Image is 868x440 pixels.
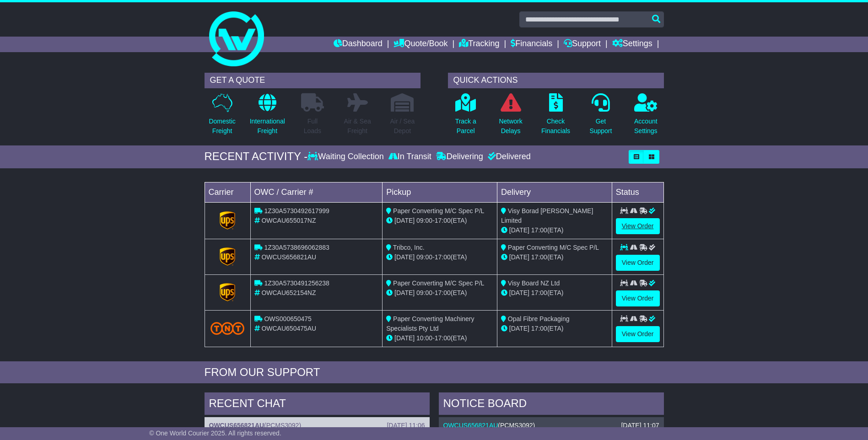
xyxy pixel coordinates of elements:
a: Settings [612,37,652,52]
div: RECENT ACTIVITY - [205,150,308,163]
span: Paper Converting M/C Spec P/L [393,207,484,215]
div: - (ETA) [386,216,493,225]
a: Dashboard [334,37,383,52]
div: (ETA) [501,225,608,235]
div: Waiting Collection [307,152,386,162]
span: Visy Borad [PERSON_NAME] Limited [501,207,593,224]
span: 1Z30A5730492617999 [264,207,329,215]
span: [DATE] [394,334,415,342]
span: [DATE] [509,325,529,332]
a: CheckFinancials [541,93,571,141]
img: GetCarrierServiceLogo [220,247,235,266]
div: In Transit [386,152,434,162]
span: 09:00 [416,253,432,261]
div: - (ETA) [386,288,493,298]
span: [DATE] [509,289,529,296]
span: [DATE] [509,253,529,261]
p: Check Financials [541,117,570,136]
a: Support [564,37,601,52]
span: 1Z30A5738696062883 [264,244,329,251]
span: Paper Converting M/C Spec P/L [508,244,599,251]
a: Tracking [459,37,499,52]
span: 10:00 [416,334,432,342]
a: DomesticFreight [208,93,236,141]
div: (ETA) [501,324,608,333]
a: GetSupport [589,93,612,141]
span: 17:00 [531,226,547,234]
span: 09:00 [416,217,432,224]
div: ( ) [443,422,659,429]
span: 17:00 [435,289,451,296]
span: Tribco, Inc. [393,244,425,251]
span: Visy Board NZ Ltd [508,279,560,287]
span: 17:00 [531,253,547,261]
span: [DATE] [394,217,415,224]
td: Carrier [205,182,250,202]
td: Status [612,182,663,202]
span: © One World Courier 2025. All rights reserved. [149,429,281,437]
div: GET A QUOTE [205,73,421,88]
a: InternationalFreight [249,93,286,141]
div: ( ) [209,422,425,429]
span: 17:00 [435,253,451,261]
div: (ETA) [501,288,608,298]
span: PCMS3092 [266,422,299,429]
span: OWCUS656821AU [261,253,316,261]
span: [DATE] [394,289,415,296]
span: 17:00 [531,289,547,296]
div: FROM OUR SUPPORT [205,366,664,379]
span: Opal Fibre Packaging [508,315,570,322]
a: Quote/Book [394,37,447,52]
td: Pickup [383,182,497,202]
a: Track aParcel [455,93,477,141]
span: OWCAU650475AU [261,325,316,332]
img: TNT_Domestic.png [210,322,245,334]
span: 17:00 [435,217,451,224]
div: NOTICE BOARD [439,392,664,417]
span: 17:00 [531,325,547,332]
a: NetworkDelays [498,93,523,141]
span: [DATE] [509,226,529,234]
div: [DATE] 11:07 [621,422,659,429]
span: 1Z30A5730491256238 [264,279,329,287]
p: Get Support [589,117,612,136]
img: GetCarrierServiceLogo [220,283,235,301]
img: GetCarrierServiceLogo [220,211,235,230]
p: Account Settings [634,117,658,136]
p: Full Loads [301,117,324,136]
p: Domestic Freight [209,117,235,136]
div: (ETA) [501,252,608,262]
div: [DATE] 11:06 [387,422,425,429]
span: 17:00 [435,334,451,342]
span: OWCAU652154NZ [261,289,316,296]
p: Air / Sea Depot [390,117,415,136]
span: OWS000650475 [264,315,312,322]
a: View Order [616,326,660,342]
td: Delivery [497,182,612,202]
a: AccountSettings [634,93,658,141]
div: - (ETA) [386,252,493,262]
div: RECENT CHAT [205,392,430,417]
p: Network Delays [499,117,522,136]
span: Paper Converting M/C Spec P/L [393,279,484,287]
a: View Order [616,255,660,271]
p: Track a Parcel [455,117,476,136]
span: [DATE] [394,253,415,261]
a: OWCUS656821AU [209,422,264,429]
span: Paper Converting Machinery Specialists Pty Ltd [386,315,474,332]
div: Delivering [434,152,485,162]
a: View Order [616,290,660,306]
div: - (ETA) [386,333,493,343]
span: 09:00 [416,289,432,296]
span: PCMS3092 [500,422,533,429]
p: Air & Sea Freight [344,117,371,136]
a: Financials [511,37,552,52]
div: QUICK ACTIONS [448,73,664,88]
p: International Freight [250,117,285,136]
div: Delivered [485,152,531,162]
a: OWCUS656821AU [443,422,498,429]
a: View Order [616,218,660,234]
span: OWCAU655017NZ [261,217,316,224]
td: OWC / Carrier # [250,182,383,202]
